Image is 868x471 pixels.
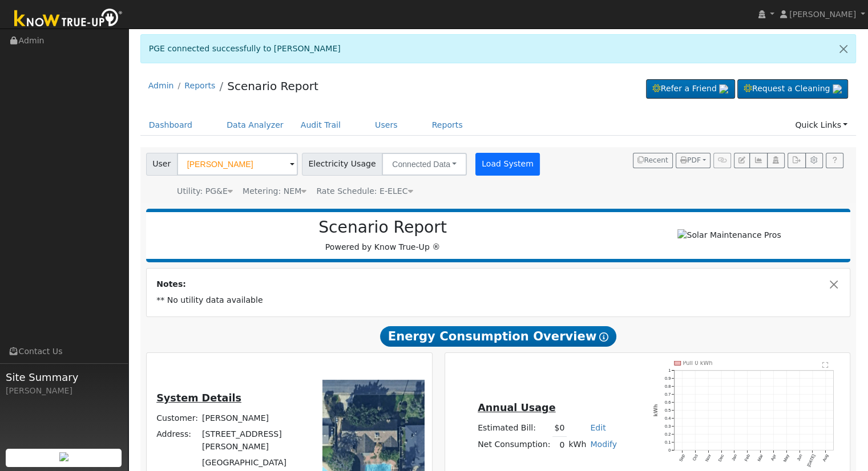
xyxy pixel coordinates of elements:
[828,278,840,290] button: Close
[200,427,307,454] td: [STREET_ADDRESS][PERSON_NAME]
[200,411,307,427] td: [PERSON_NAME]
[692,453,699,461] text: Oct
[552,437,567,453] td: 0
[316,186,413,196] span: Alias: None
[148,81,174,90] a: Admin
[665,400,671,405] text: 0.6
[749,153,767,169] button: Multi-Series Graph
[717,453,725,462] text: Dec
[599,332,608,342] i: Show Help
[156,279,186,289] strong: Notes:
[719,84,728,94] img: retrieve
[243,185,306,197] div: Metering: NEM
[177,153,298,176] input: Select a User
[177,185,233,197] div: Utility: PG&E
[665,432,671,437] text: 0.2
[158,218,608,237] h2: Scenario Report
[734,153,750,169] button: Edit User
[478,402,555,413] u: Annual Usage
[677,229,781,241] img: Solar Maintenance Pros
[668,448,671,453] text: 0
[822,453,830,462] text: Aug
[806,453,817,468] text: [DATE]
[633,153,673,169] button: Recent
[590,423,605,432] a: Edit
[590,440,617,449] a: Modify
[155,411,200,427] td: Customer:
[788,153,805,169] button: Export Interval Data
[822,362,829,368] text: 
[831,35,855,63] a: Close
[770,453,777,461] text: Apr
[757,453,765,462] text: Mar
[676,153,710,169] button: PDF
[704,453,712,462] text: Nov
[678,453,686,462] text: Sep
[665,440,671,445] text: 0.1
[423,115,471,136] a: Reports
[200,454,307,470] td: [GEOGRAPHIC_DATA]
[680,156,701,164] span: PDF
[6,370,122,385] span: Site Summary
[665,424,671,429] text: 0.3
[665,376,671,381] text: 0.9
[380,326,616,347] span: Energy Consumption Overview
[653,404,659,416] text: kWh
[789,10,856,19] span: [PERSON_NAME]
[184,81,215,90] a: Reports
[833,84,842,94] img: retrieve
[737,79,848,99] a: Request a Cleaning
[9,6,128,32] img: Know True-Up
[665,408,671,413] text: 0.5
[366,115,406,136] a: Users
[730,453,738,462] text: Jan
[218,115,292,136] a: Data Analyzer
[476,420,552,437] td: Estimated Bill:
[796,453,803,462] text: Jun
[59,452,68,461] img: retrieve
[552,420,567,437] td: $0
[767,153,785,169] button: Login As
[155,427,200,454] td: Address:
[782,453,790,463] text: May
[805,153,823,169] button: Settings
[683,360,713,366] text: Pull 0 kWh
[665,392,671,397] text: 0.7
[382,153,467,176] button: Connected Data
[567,437,588,453] td: kWh
[665,416,671,421] text: 0.4
[786,115,856,136] a: Quick Links
[302,153,382,176] span: Electricity Usage
[292,115,349,136] a: Audit Trail
[744,453,751,462] text: Feb
[156,392,241,404] u: System Details
[146,153,177,176] span: User
[668,368,671,373] text: 1
[826,153,843,169] a: Help Link
[665,384,671,389] text: 0.8
[155,293,842,308] td: ** No utility data available
[140,115,201,136] a: Dashboard
[152,218,614,253] div: Powered by Know True-Up ®
[227,79,318,93] a: Scenario Report
[140,34,857,63] div: PGE connected successfully to [PERSON_NAME]
[6,385,122,397] div: [PERSON_NAME]
[475,153,540,176] button: Load System
[476,437,552,453] td: Net Consumption:
[646,79,735,99] a: Refer a Friend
